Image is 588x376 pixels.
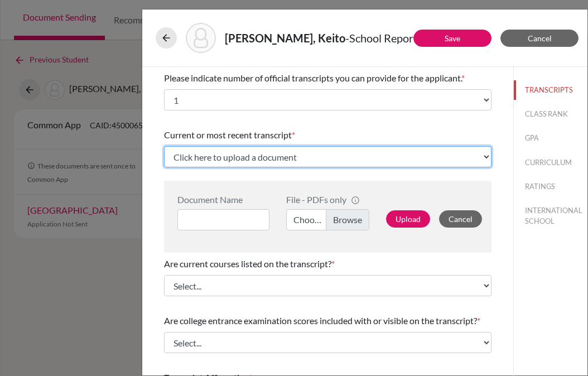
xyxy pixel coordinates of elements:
[514,201,587,231] button: INTERNATIONAL SCHOOL
[439,210,482,228] button: Cancel
[514,128,587,148] button: GPA
[164,258,331,269] span: Are current courses listed on the transcript?
[514,80,587,100] button: TRANSCRIPTS
[177,194,269,205] div: Document Name
[514,177,587,196] button: RATINGS
[225,31,345,45] strong: [PERSON_NAME], Keito
[164,73,461,83] span: Please indicate number of official transcripts you can provide for the applicant.
[351,196,360,205] span: info
[164,315,477,326] span: Are college entrance examination scores included with or visible on the transcript?
[386,210,430,228] button: Upload
[514,104,587,124] button: CLASS RANK
[514,153,587,172] button: CURRICULUM
[286,209,370,230] label: Choose file
[345,31,417,45] span: - School Report
[286,194,370,205] div: File - PDFs only
[164,129,292,140] span: Current or most recent transcript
